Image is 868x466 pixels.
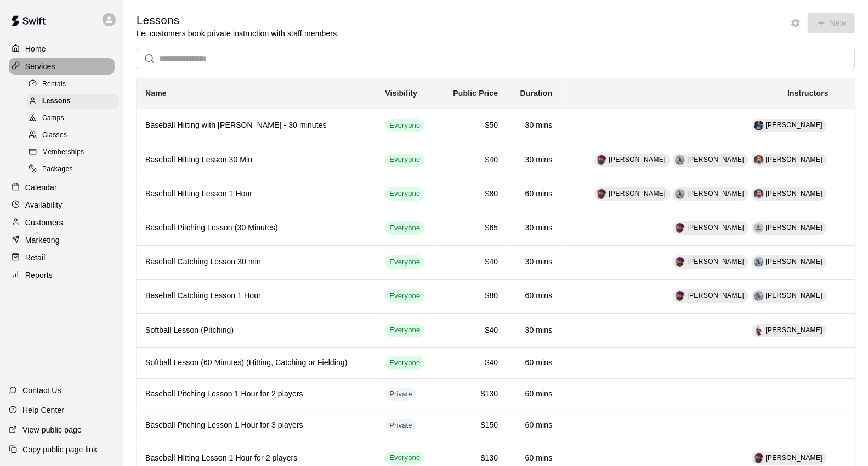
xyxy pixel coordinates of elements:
div: This service is visible to all of your customers [385,356,424,370]
span: Everyone [385,223,424,234]
span: Rentals [42,79,66,90]
h6: 30 mins [515,120,552,132]
h6: $40 [447,256,498,268]
span: You don't have permission to add lessons [804,18,855,27]
p: Home [25,43,46,54]
img: Alexis Silkwood [754,326,764,336]
p: Copy public page link [22,444,97,455]
span: Everyone [385,257,424,268]
a: Customers [9,214,115,231]
span: Everyone [385,189,424,199]
a: Packages [26,161,123,178]
p: Customers [25,217,63,228]
span: Private [385,420,417,431]
div: This service is visible to all of your customers [385,452,424,465]
h6: $40 [447,325,498,337]
span: [PERSON_NAME] [766,454,823,462]
img: Jobe Allen [675,223,685,233]
b: Duration [520,89,553,98]
div: Barry Lyons [754,121,764,130]
span: [PERSON_NAME] [687,190,744,197]
a: Services [9,58,115,75]
span: Memberships [42,147,84,158]
img: Parker Madden [754,291,764,301]
h6: 60 mins [515,290,552,302]
img: Jobe Allen [597,155,606,165]
span: [PERSON_NAME] [766,156,823,163]
span: Packages [42,164,73,175]
span: Private [385,389,417,400]
h6: Baseball Pitching Lesson 1 Hour for 2 players [145,388,367,400]
a: Classes [26,127,123,144]
h6: Softball Lesson (Pitching) [145,325,367,337]
p: Marketing [25,235,60,246]
h6: 30 mins [515,256,552,268]
div: Parker Madden [675,189,685,199]
h6: Baseball Pitching Lesson (30 Minutes) [145,222,367,234]
div: This service is hidden, and can only be accessed via a direct link [385,388,417,401]
h6: $150 [447,419,498,431]
div: Memberships [26,145,119,160]
h6: 30 mins [515,154,552,166]
h6: 60 mins [515,452,552,464]
p: Help Center [22,405,64,416]
span: Classes [42,130,67,141]
span: [PERSON_NAME] [609,156,666,163]
span: Lessons [42,96,71,107]
h6: 60 mins [515,388,552,400]
h6: $80 [447,188,498,200]
div: Reports [9,267,115,283]
a: Rentals [26,76,123,93]
div: Camps [26,111,119,126]
a: Camps [26,110,123,127]
b: Public Price [453,89,498,98]
span: [PERSON_NAME] [687,292,744,299]
a: Calendar [9,179,115,196]
img: Jobe Allen [597,189,606,199]
img: Birgilito Santana [754,155,764,165]
a: Memberships [26,144,123,161]
span: [PERSON_NAME] [766,190,823,197]
p: View public page [22,424,82,435]
img: Jobe Allen [675,291,685,301]
div: Parker Madden [675,155,685,165]
div: Tyler Buckley [754,223,764,233]
div: Birgilito Santana [754,189,764,199]
a: Retail [9,249,115,266]
span: [PERSON_NAME] [766,121,823,129]
h6: $130 [447,452,498,464]
h5: Lessons [137,13,339,28]
a: Home [9,41,115,57]
div: Lessons [26,94,119,109]
h6: Baseball Catching Lesson 1 Hour [145,290,367,302]
div: This service is visible to all of your customers [385,324,424,337]
p: Retail [25,252,46,263]
div: This service is visible to all of your customers [385,119,424,132]
a: Marketing [9,232,115,248]
img: Parker Madden [754,257,764,267]
div: This service is hidden, and can only be accessed via a direct link [385,419,417,432]
h6: $130 [447,388,498,400]
span: Everyone [385,358,424,368]
h6: $40 [447,154,498,166]
span: Everyone [385,325,424,336]
h6: Baseball Hitting with [PERSON_NAME] - 30 minutes [145,120,367,132]
span: Everyone [385,453,424,463]
b: Name [145,89,167,98]
div: This service is visible to all of your customers [385,187,424,201]
img: Jobe Allen [754,453,764,463]
div: This service is visible to all of your customers [385,221,424,235]
div: This service is visible to all of your customers [385,255,424,269]
h6: Baseball Hitting Lesson 1 Hour [145,188,367,200]
div: Jobe Allen [675,257,685,267]
p: Reports [25,270,53,281]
